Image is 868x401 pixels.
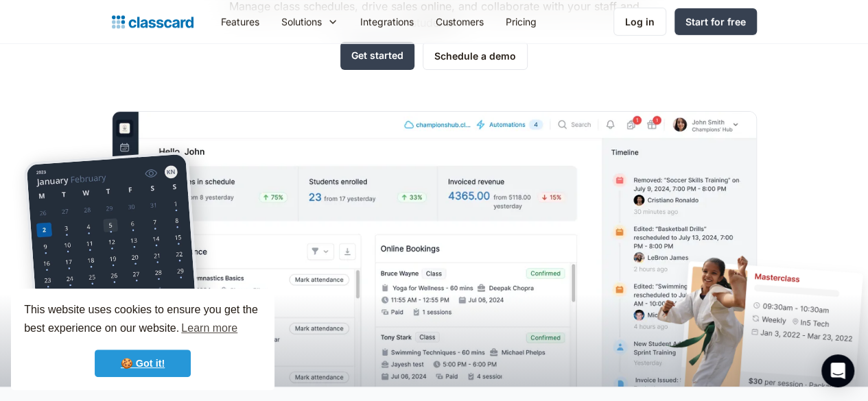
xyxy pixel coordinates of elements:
[112,12,193,32] a: home
[821,354,854,387] div: Open Intercom Messenger
[675,8,757,35] a: Start for free
[340,42,414,70] a: Get started
[95,350,191,377] a: dismiss cookie message
[270,6,349,37] div: Solutions
[495,6,548,37] a: Pricing
[423,42,528,70] a: Schedule a demo
[425,6,495,37] a: Customers
[11,289,274,390] div: cookieconsent
[685,14,746,29] div: Start for free
[613,8,666,36] a: Log in
[625,14,655,29] div: Log in
[281,14,322,29] div: Solutions
[210,6,270,37] a: Features
[349,6,425,37] a: Integrations
[24,302,261,339] span: This website uses cookies to ensure you get the best experience on our website.
[179,318,239,339] a: learn more about cookies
